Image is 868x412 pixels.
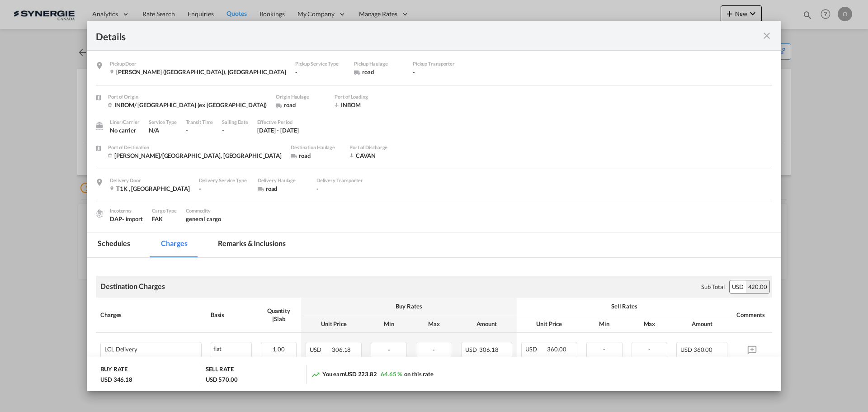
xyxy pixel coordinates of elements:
[276,101,325,109] div: road
[388,346,390,353] span: -
[413,60,462,68] div: Pickup Transporter
[110,215,143,223] div: DAP
[100,365,127,375] div: BUY RATE
[186,207,221,215] div: Commodity
[582,315,627,333] th: Min
[413,68,462,76] div: -
[87,232,141,257] md-tab-item: Schedules
[433,346,435,353] span: -
[100,311,202,319] div: Charges
[211,342,251,354] div: flat
[222,126,248,134] div: -
[152,215,177,223] div: FAK
[381,370,402,378] span: 64.65 %
[627,315,672,333] th: Max
[295,60,345,68] div: Pickup Service Type
[87,21,781,392] md-dialog: Pickup Door ...
[349,143,422,152] div: Port of Discharge
[108,101,267,109] div: INBOM/ Mumbai (ex Bombay)
[199,176,249,185] div: Delivery Service Type
[110,68,286,76] div: Rajendra Nagar (Indore) , India
[411,315,457,333] th: Max
[110,118,140,126] div: Liner/Carrier
[104,346,137,353] div: LCL Delivery
[149,127,159,134] span: N/A
[222,118,248,126] div: Sailing Date
[258,176,307,185] div: Delivery Haulage
[211,311,252,319] div: Basis
[110,207,143,215] div: Incoterms
[110,185,190,193] div: T1K , Canada
[94,208,104,218] img: cargo.png
[525,346,546,353] span: USD
[648,346,651,353] span: -
[87,232,305,257] md-pagination-wrapper: Use the left and right arrow keys to navigate between tabs
[301,315,366,333] th: Unit Price
[291,152,340,160] div: road
[100,375,132,384] div: USD 346.18
[479,346,498,353] span: 306.18
[311,370,320,379] md-icon: icon-trending-up
[349,152,422,160] div: CAVAN
[258,185,307,193] div: road
[335,101,407,109] div: INBOM
[517,315,582,333] th: Unit Price
[110,176,190,185] div: Delivery Door
[335,93,407,101] div: Port of Loading
[110,126,140,134] div: No carrier
[186,126,213,134] div: -
[701,283,725,291] div: Sub Total
[110,60,286,68] div: Pickup Door
[199,185,249,193] div: -
[122,215,143,223] div: - import
[306,302,512,310] div: Buy Rates
[761,30,772,41] md-icon: icon-close fg-AAA8AD m-0 cursor
[332,346,351,353] span: 306.18
[186,118,213,126] div: Transit Time
[730,280,746,293] div: USD
[291,143,340,152] div: Destination Haulage
[152,207,177,215] div: Cargo Type
[206,365,234,375] div: SELL RATE
[206,375,238,384] div: USD 570.00
[354,68,404,76] div: road
[186,215,221,223] span: general cargo
[603,346,605,353] span: -
[276,93,325,101] div: Origin Haulage
[746,280,769,293] div: 420.00
[680,346,692,353] span: USD
[207,232,296,257] md-tab-item: Remarks & Inclusions
[465,346,478,353] span: USD
[316,185,366,193] div: -
[457,315,517,333] th: Amount
[108,143,282,152] div: Port of Destination
[311,370,434,379] div: You earn on this rate
[257,118,299,126] div: Effective Period
[521,302,727,310] div: Sell Rates
[295,68,345,76] div: -
[100,281,165,291] div: Destination Charges
[150,232,198,257] md-tab-item: Charges
[261,307,297,323] div: Quantity | Slab
[273,346,285,353] span: 1.00
[108,93,267,101] div: Port of Origin
[732,298,772,333] th: Comments
[310,346,330,353] span: USD
[257,126,299,134] div: 3 Jul 2025 - 2 Aug 2025
[108,152,282,160] div: CACAL/Calgary, AB
[366,315,411,333] th: Min
[354,60,404,68] div: Pickup Haulage
[672,315,732,333] th: Amount
[316,176,366,185] div: Delivery Transporter
[149,118,177,126] div: Service Type
[96,30,704,41] div: Details
[547,346,566,353] span: 360.00
[345,370,377,378] span: USD 223.82
[693,346,712,353] span: 360.00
